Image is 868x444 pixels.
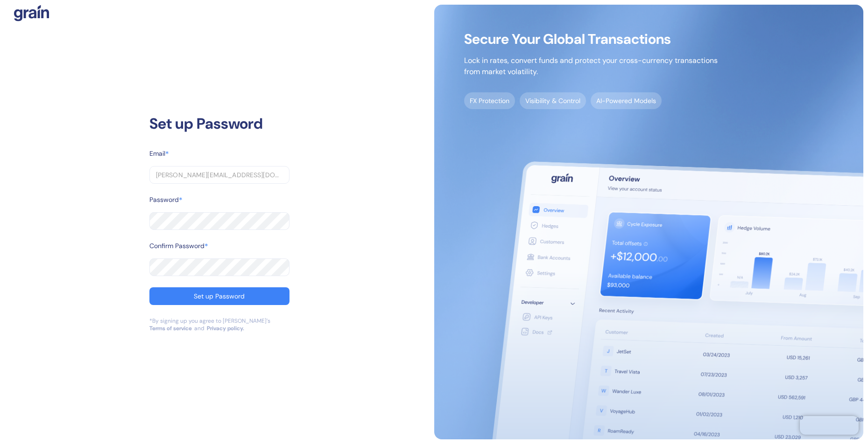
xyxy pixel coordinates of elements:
span: AI-Powered Models [591,92,662,109]
label: Email [149,149,165,159]
span: Visibility & Control [520,92,586,109]
p: Lock in rates, convert funds and protect your cross-currency transactions from market volatility. [464,55,718,77]
a: Privacy policy. [207,325,244,332]
a: Terms of service [149,325,192,332]
span: FX Protection [464,92,515,109]
iframe: Chatra live chat [800,416,859,435]
div: Set up Password [194,293,245,299]
div: and [194,325,205,332]
div: *By signing up you agree to [PERSON_NAME]’s [149,317,270,325]
button: Set up Password [149,287,289,305]
input: example@email.com [149,166,289,184]
label: Confirm Password [149,241,205,251]
img: signup-main-image [434,5,864,439]
img: logo [14,5,49,21]
span: Secure Your Global Transactions [464,35,718,44]
label: Password [149,195,179,205]
div: Set up Password [149,112,289,135]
